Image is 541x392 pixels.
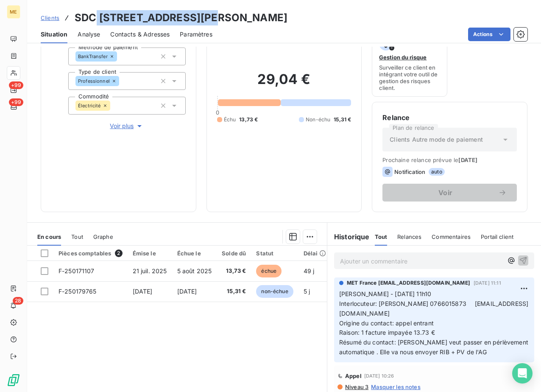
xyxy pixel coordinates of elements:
[372,31,447,97] button: Gestion du risqueSurveiller ce client en intégrant votre outil de gestion des risques client.
[390,135,483,144] span: Clients Autre mode de paiement
[468,28,510,41] button: Actions
[344,384,368,390] span: Niveau 3
[222,267,246,275] span: 13,73 €
[339,319,434,327] span: Origine du contact: appel entrant
[304,250,326,257] div: Délai
[110,122,144,130] span: Voir plus
[78,54,108,59] span: BankTransfer
[110,30,170,39] span: Contacts & Adresses
[7,373,20,387] img: Logo LeanPay
[224,116,236,123] span: Échu
[256,285,293,298] span: non-échue
[345,372,362,379] span: Appel
[256,250,293,257] div: Statut
[429,168,445,176] span: auto
[379,54,427,61] span: Gestion du risque
[394,168,425,175] span: Notification
[59,267,95,274] span: F-250171107
[339,300,528,317] span: Interlocuteur: [PERSON_NAME] 0766015873 [EMAIL_ADDRESS][DOMAIN_NAME]
[41,14,59,22] a: Clients
[177,267,212,274] span: 5 août 2025
[304,267,315,274] span: 49 j
[334,116,351,123] span: 15,31 €
[216,109,219,116] span: 0
[37,233,61,240] span: En cours
[68,121,186,131] button: Voir plus
[115,249,123,257] span: 2
[9,98,23,106] span: +99
[256,265,282,277] span: échue
[339,329,435,336] span: Raison: 1 facture impayée 13.73 €
[474,280,501,286] span: [DATE] 11:11
[304,288,310,295] span: 5 j
[41,14,59,21] span: Clients
[9,81,23,89] span: +99
[306,116,330,123] span: Non-échu
[371,384,421,390] span: Masquer les notes
[239,116,258,123] span: 13,73 €
[78,30,100,39] span: Analyse
[327,232,370,242] h6: Historique
[75,10,287,25] h3: SDC [STREET_ADDRESS][PERSON_NAME]
[481,233,513,240] span: Portail client
[59,249,123,257] div: Pièces comptables
[347,279,470,287] span: MET France [EMAIL_ADDRESS][DOMAIN_NAME]
[217,71,351,96] h2: 29,04 €
[71,233,83,240] span: Tout
[59,288,97,295] span: F-250179765
[177,250,212,257] div: Échue le
[133,288,153,295] span: [DATE]
[364,373,394,378] span: [DATE] 10:26
[375,233,388,240] span: Tout
[41,30,67,39] span: Situation
[117,53,124,60] input: Ajouter une valeur
[133,250,167,257] div: Émise le
[7,5,20,19] div: ME
[339,339,530,356] span: Résumé du contact: [PERSON_NAME] veut passer en pérlèvement automatique . Elle va nous envoyer RI...
[78,103,101,108] span: Électricité
[458,157,477,163] span: [DATE]
[382,112,517,123] h6: Relance
[512,363,533,384] div: Open Intercom Messenger
[222,287,246,296] span: 15,31 €
[110,102,117,109] input: Ajouter une valeur
[133,267,167,274] span: 21 juil. 2025
[393,189,498,196] span: Voir
[93,233,113,240] span: Graphe
[180,30,212,39] span: Paramètres
[119,77,126,85] input: Ajouter une valeur
[432,233,471,240] span: Commentaires
[78,78,110,84] span: Professionnel
[222,250,246,257] div: Solde dû
[339,290,431,297] span: [PERSON_NAME] - [DATE] 11h10
[177,288,197,295] span: [DATE]
[397,233,421,240] span: Relances
[382,184,517,202] button: Voir
[13,297,23,305] span: 28
[382,157,517,163] span: Prochaine relance prévue le
[379,64,440,91] span: Surveiller ce client en intégrant votre outil de gestion des risques client.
